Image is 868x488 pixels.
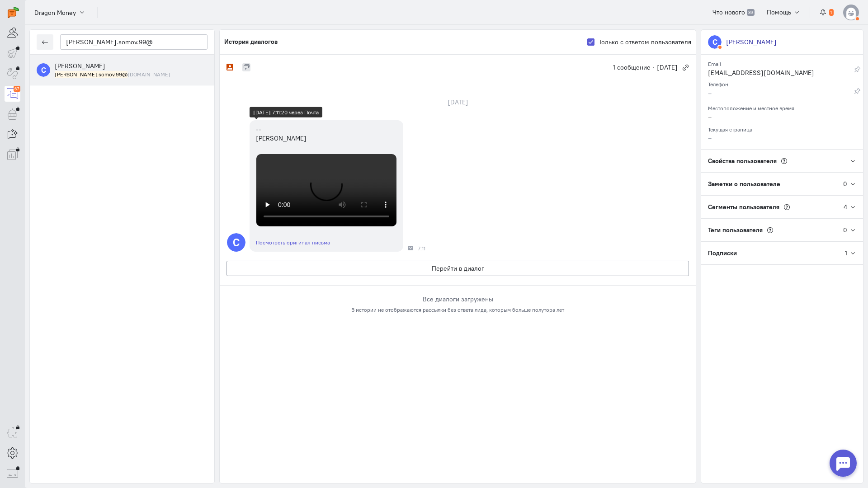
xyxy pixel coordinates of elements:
div: [DATE] 7:11:20 через Почта [253,108,319,116]
button: Dragon Money [29,4,90,20]
span: 1 [829,9,834,16]
div: Все диалоги загружены [226,295,689,304]
span: Dragon Money [34,8,76,17]
div: В истории не отображаются рассылки без ответа лида, которым больше полутора лет [226,306,689,314]
img: carrot-quest.svg [8,7,19,18]
div: 4 [844,202,847,211]
button: Перейти в диалог [226,261,689,276]
span: 7:11 [418,245,425,252]
div: [DATE] [438,96,478,108]
div: 67 [14,86,20,92]
a: Что нового 39 [708,5,759,20]
div: Подписки [701,242,845,264]
div: Почта [408,245,413,251]
small: Телефон [708,79,728,88]
button: Помощь [762,5,806,20]
mark: [PERSON_NAME].somov.99@ [55,71,127,78]
div: – [708,89,854,100]
div: 1 [845,249,847,258]
div: 0 [843,179,847,188]
span: Саша Сомов [55,62,105,70]
text: С [233,236,240,249]
span: Сегменты пользователя [708,203,779,211]
text: С [41,65,46,75]
span: [DATE] [657,63,678,72]
span: 39 [747,9,755,16]
span: – [708,134,712,142]
span: Что нового [712,8,745,16]
div: Заметки о пользователе [701,173,843,195]
div: [PERSON_NAME] [726,38,777,47]
span: 1 сообщение [613,63,651,72]
button: 1 [815,5,839,20]
h5: История диалогов [224,38,278,45]
div: Местоположение и местное время [708,102,856,112]
text: С [712,37,717,47]
a: Посмотреть оригинал письма [256,239,330,246]
span: – [708,113,712,121]
div: [EMAIL_ADDRESS][DOMAIN_NAME] [708,68,854,80]
div: 0 [843,225,847,235]
a: 67 [5,86,20,102]
div: -- [PERSON_NAME] [256,125,397,143]
input: Поиск по имени, почте, телефону [60,34,208,50]
span: · [653,63,655,72]
span: Помощь [767,8,791,16]
small: Email [708,58,721,67]
span: Теги пользователя [708,226,763,234]
div: Текущая страница [708,123,856,133]
img: default-v4.png [843,5,859,20]
label: Только с ответом пользователя [599,38,691,47]
span: Свойства пользователя [708,157,777,165]
small: sasha.somov.99@inbox.ru [55,70,170,78]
